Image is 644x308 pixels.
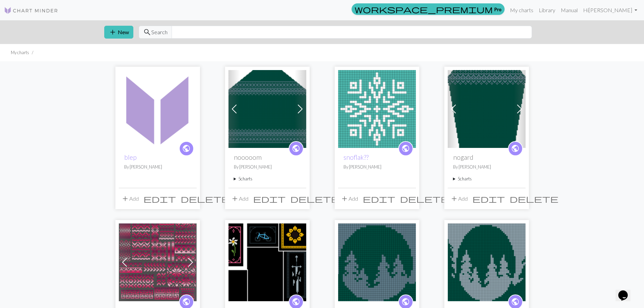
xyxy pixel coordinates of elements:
a: public [508,141,523,156]
span: add [109,27,117,37]
span: add [121,194,129,203]
i: public [182,142,191,155]
span: public [292,296,300,307]
img: tapestry? [228,223,306,301]
span: public [401,296,410,307]
button: Add [119,192,141,205]
button: Delete [507,192,561,205]
button: Edit [470,192,507,205]
a: Pro [352,3,505,15]
i: public [511,142,519,155]
img: Screen Shot 2024-09-27 at 21.14.26.png [338,223,416,301]
h2: nooooom [234,153,301,161]
button: Edit [360,192,398,205]
button: Add [338,192,360,205]
a: snoflak?? [343,153,369,161]
span: edit [143,194,176,203]
span: public [511,143,519,154]
a: Screen Shot 2024-09-27 at 21.14.26.png [338,258,416,265]
a: Copy of moon sleeve [448,105,526,111]
span: edit [472,194,505,203]
span: workspace_premium [355,4,493,14]
span: public [292,143,300,154]
img: colorwork patterns of interest [119,223,197,301]
span: delete [290,194,339,203]
span: public [511,296,519,307]
button: Add [228,192,251,205]
i: Edit [363,195,395,203]
img: moon back [228,70,306,148]
p: By [PERSON_NAME] [234,164,301,170]
p: By [PERSON_NAME] [124,164,191,170]
span: public [182,296,191,307]
a: tapestry? [228,258,306,265]
button: Add [448,192,470,205]
span: add [450,194,458,203]
button: Delete [178,192,232,205]
h2: nogard [453,153,520,161]
i: public [292,142,300,155]
li: My charts [11,49,29,56]
a: Hi[PERSON_NAME] [580,3,640,17]
button: Edit [141,192,178,205]
span: add [231,194,239,203]
summary: 5charts [453,176,520,182]
a: snoflak?? [338,105,416,111]
a: blep [124,153,137,161]
span: delete [181,194,229,203]
button: New [104,26,133,39]
img: Screen Shot 2024-09-27 at 21.14.26.png [448,223,526,301]
i: public [401,142,410,155]
span: delete [510,194,558,203]
a: Library [536,3,558,17]
img: blep [119,70,197,148]
a: colorwork patterns of interest [119,258,197,265]
i: Edit [472,195,505,203]
summary: 5charts [234,176,301,182]
span: public [401,143,410,154]
button: Edit [251,192,288,205]
img: snoflak?? [338,70,416,148]
span: edit [363,194,395,203]
a: public [289,141,304,156]
span: edit [253,194,286,203]
button: Delete [288,192,341,205]
img: Copy of moon sleeve [448,70,526,148]
a: blep [119,105,197,111]
p: By [PERSON_NAME] [453,164,520,170]
span: Search [151,28,168,36]
a: My charts [507,3,536,17]
span: delete [400,194,449,203]
img: Logo [4,6,58,15]
span: public [182,143,191,154]
iframe: chat widget [616,281,637,301]
button: Delete [398,192,451,205]
i: Edit [143,195,176,203]
a: Manual [558,3,580,17]
a: moon back [228,105,306,111]
a: public [179,141,194,156]
p: By [PERSON_NAME] [343,164,410,170]
span: search [143,27,151,37]
span: add [340,194,349,203]
a: Screen Shot 2024-09-27 at 21.14.26.png [448,258,526,265]
a: public [398,141,413,156]
i: Edit [253,195,286,203]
